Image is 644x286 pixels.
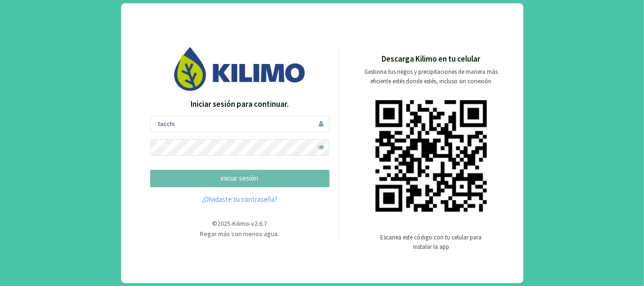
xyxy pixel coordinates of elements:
[359,67,504,86] p: Gestiona tus riegos y precipitaciones de manera más eficiente estés donde estés, incluso sin cone...
[150,170,330,187] button: iniciar sesión
[232,219,249,228] span: Kilimo
[200,230,279,238] span: Regar más con menos agua.
[150,194,330,205] a: ¿Olvidaste tu contraseña?
[217,219,230,228] span: 2025
[249,219,251,228] span: -
[380,233,483,252] p: Escanea este código con tu celular para instalar la app
[376,100,487,212] img: qr code
[251,219,267,228] span: v2.6.7
[150,116,330,132] input: Usuario
[212,219,217,228] span: ©
[158,173,322,184] p: iniciar sesión
[174,47,306,91] img: Image
[382,53,481,65] p: Descarga Kilimo en tu celular
[230,219,232,228] span: -
[150,98,330,111] p: Iniciar sesión para continuar.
